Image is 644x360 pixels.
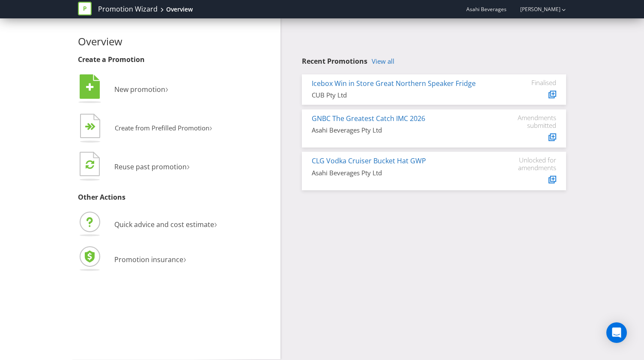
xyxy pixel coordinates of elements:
span: › [209,121,212,134]
h3: Create a Promotion [78,56,274,64]
span: › [165,81,168,95]
span: › [214,216,217,230]
a: [PERSON_NAME] [512,6,561,13]
a: View all [372,58,394,65]
span: New promotion [114,85,165,94]
a: Promotion Wizard [98,4,158,14]
tspan:  [90,123,96,131]
div: Unlocked for amendments [505,156,556,171]
div: Asahi Beverages Pty Ltd [312,168,492,177]
div: Overview [166,5,193,14]
div: Asahi Beverages Pty Ltd [312,126,492,135]
span: Create from Prefilled Promotion [115,124,209,132]
tspan:  [86,159,94,169]
a: Icebox Win in Store Great Northern Speaker Fridge [312,79,476,88]
h2: Overview [78,36,274,47]
div: CUB Pty Ltd [312,91,492,100]
h3: Other Actions [78,194,274,201]
span: Recent Promotions [302,56,367,66]
div: Open Intercom Messenger [606,322,627,343]
div: Finalised [505,79,556,86]
a: GNBC The Greatest Catch IMC 2026 [312,114,425,123]
a: Quick advice and cost estimate› [78,220,217,229]
span: › [183,251,186,266]
tspan:  [86,83,94,92]
a: Promotion insurance› [78,255,186,264]
span: › [187,159,190,173]
span: Promotion insurance [114,255,183,264]
span: Asahi Beverages [466,6,507,13]
div: Amendments submitted [505,114,556,129]
span: Quick advice and cost estimate [114,220,214,229]
button: Create from Prefilled Promotion› [78,112,213,146]
a: CLG Vodka Cruiser Bucket Hat GWP [312,156,426,165]
span: Reuse past promotion [114,162,187,171]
